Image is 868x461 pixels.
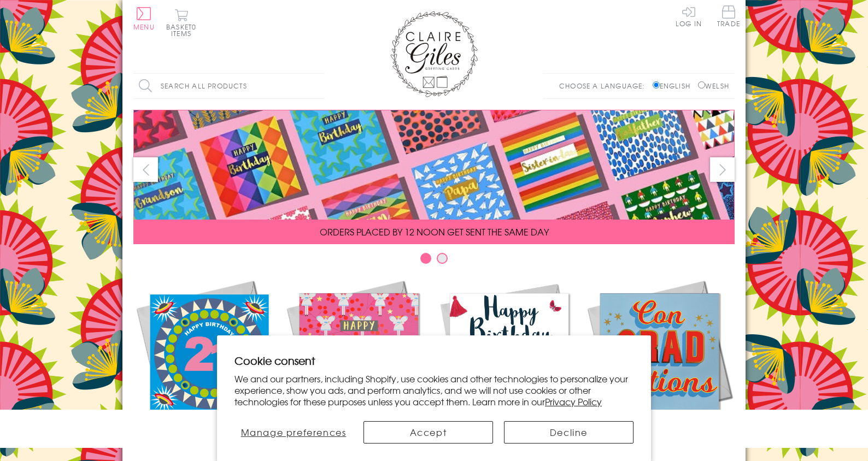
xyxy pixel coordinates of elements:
[545,395,602,408] a: Privacy Policy
[133,74,325,98] input: Search all products
[133,252,735,269] div: Carousel Pagination
[698,81,729,91] label: Welsh
[437,253,448,264] button: Carousel Page 2
[234,353,634,368] h2: Cookie consent
[171,22,196,38] span: 0 items
[717,5,740,27] span: Trade
[653,81,696,91] label: English
[241,425,347,439] span: Manage preferences
[363,421,493,444] button: Accept
[559,81,650,91] p: Choose a language:
[166,9,196,37] button: Basket0 items
[133,7,155,30] button: Menu
[698,81,705,88] input: Welsh
[420,253,431,264] button: Carousel Page 1 (Current Slide)
[676,5,702,27] a: Log In
[717,5,740,29] a: Trade
[234,421,353,444] button: Manage preferences
[653,81,660,88] input: English
[133,22,155,32] span: Menu
[133,157,158,182] button: prev
[710,157,735,182] button: next
[434,277,584,449] a: Birthdays
[504,421,634,444] button: Decline
[390,11,478,97] img: Claire Giles Greetings Cards
[234,373,634,407] p: We and our partners, including Shopify, use cookies and other technologies to personalize your ex...
[314,74,325,98] input: Search
[320,225,549,238] span: ORDERS PLACED BY 12 NOON GET SENT THE SAME DAY
[584,277,735,449] a: Academic
[284,277,434,449] a: Christmas
[133,277,284,449] a: New Releases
